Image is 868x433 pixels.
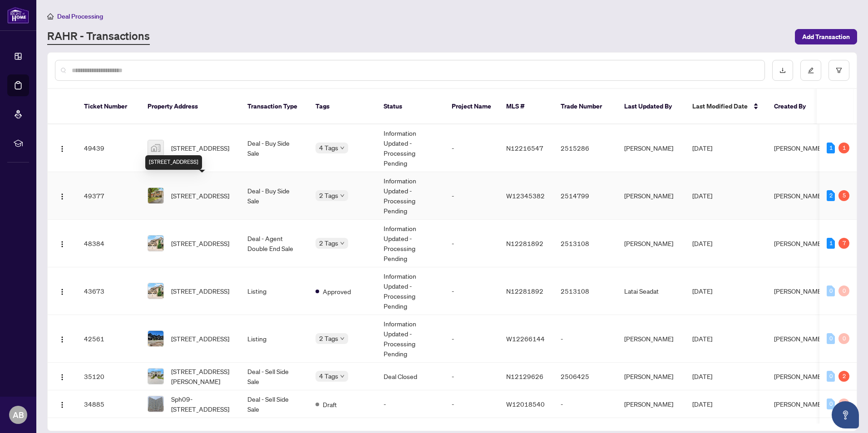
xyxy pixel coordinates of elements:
[171,238,229,248] span: [STREET_ADDRESS]
[171,143,229,153] span: [STREET_ADDRESS]
[77,172,140,220] td: 49377
[774,287,823,295] span: [PERSON_NAME]
[59,145,66,153] img: Logo
[692,372,712,380] span: [DATE]
[838,190,849,201] div: 5
[55,141,69,155] button: Logo
[829,60,849,81] button: filter
[240,220,308,267] td: Deal - Agent Double End Sale
[692,287,712,295] span: [DATE]
[376,124,444,172] td: Information Updated - Processing Pending
[308,89,376,124] th: Tags
[444,363,499,390] td: -
[323,399,337,409] span: Draft
[553,390,617,418] td: -
[148,369,163,384] img: thumbnail-img
[55,236,69,251] button: Logo
[59,288,66,295] img: Logo
[376,172,444,220] td: Information Updated - Processing Pending
[444,390,499,418] td: -
[836,67,842,74] span: filter
[827,143,835,153] div: 1
[145,155,202,170] div: [STREET_ADDRESS]
[148,236,163,251] img: thumbnail-img
[617,172,685,220] td: [PERSON_NAME]
[617,124,685,172] td: [PERSON_NAME]
[506,192,545,200] span: W12345382
[171,191,229,201] span: [STREET_ADDRESS]
[827,285,835,296] div: 0
[77,390,140,418] td: 34885
[838,285,849,296] div: 0
[506,372,543,380] span: N12129626
[617,363,685,390] td: [PERSON_NAME]
[444,220,499,267] td: -
[59,336,66,343] img: Logo
[240,267,308,315] td: Listing
[171,366,233,386] span: [STREET_ADDRESS][PERSON_NAME]
[77,220,140,267] td: 48384
[240,89,308,124] th: Transaction Type
[77,124,140,172] td: 49439
[553,89,617,124] th: Trade Number
[148,283,163,299] img: thumbnail-img
[340,241,345,246] span: down
[319,333,338,344] span: 2 Tags
[171,334,229,344] span: [STREET_ADDRESS]
[323,286,351,296] span: Approved
[171,286,229,296] span: [STREET_ADDRESS]
[55,331,69,346] button: Logo
[148,331,163,346] img: thumbnail-img
[774,400,823,408] span: [PERSON_NAME]
[692,192,712,200] span: [DATE]
[55,369,69,384] button: Logo
[59,401,66,408] img: Logo
[692,101,748,111] span: Last Modified Date
[553,315,617,363] td: -
[553,220,617,267] td: 2513108
[340,193,345,198] span: down
[340,146,345,150] span: down
[55,284,69,298] button: Logo
[499,89,553,124] th: MLS #
[319,371,338,381] span: 4 Tags
[376,363,444,390] td: Deal Closed
[772,60,793,81] button: download
[774,192,823,200] span: [PERSON_NAME]
[795,29,857,44] button: Add Transaction
[444,172,499,220] td: -
[444,315,499,363] td: -
[774,335,823,343] span: [PERSON_NAME]
[506,239,543,247] span: N12281892
[838,371,849,382] div: 2
[376,315,444,363] td: Information Updated - Processing Pending
[77,315,140,363] td: 42561
[767,89,821,124] th: Created By
[240,363,308,390] td: Deal - Sell Side Sale
[319,238,338,248] span: 2 Tags
[692,144,712,152] span: [DATE]
[827,399,835,409] div: 0
[506,335,545,343] span: W12266144
[838,333,849,344] div: 0
[77,89,140,124] th: Ticket Number
[444,267,499,315] td: -
[827,238,835,249] div: 1
[59,193,66,200] img: Logo
[444,89,499,124] th: Project Name
[617,267,685,315] td: Latai Seadat
[774,239,823,247] span: [PERSON_NAME]
[47,13,54,20] span: home
[59,374,66,381] img: Logo
[148,188,163,203] img: thumbnail-img
[140,89,240,124] th: Property Address
[376,220,444,267] td: Information Updated - Processing Pending
[553,267,617,315] td: 2513108
[774,372,823,380] span: [PERSON_NAME]
[553,363,617,390] td: 2506425
[57,12,103,20] span: Deal Processing
[240,315,308,363] td: Listing
[692,335,712,343] span: [DATE]
[340,336,345,341] span: down
[171,394,233,414] span: Sph09-[STREET_ADDRESS]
